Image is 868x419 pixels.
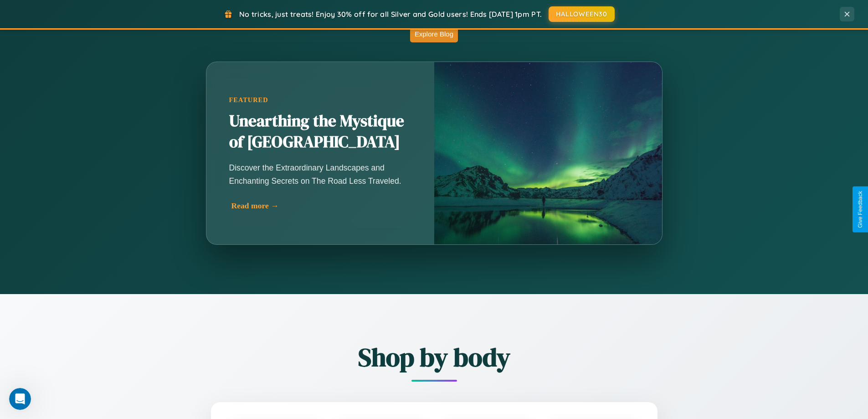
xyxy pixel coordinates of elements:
[231,201,414,211] div: Read more →
[229,161,411,187] p: Discover the Extraordinary Landscapes and Enchanting Secrets on The Road Less Traveled.
[239,10,542,19] span: No tricks, just treats! Enjoy 30% off for all Silver and Gold users! Ends [DATE] 1pm PT.
[229,111,411,153] h2: Unearthing the Mystique of [GEOGRAPHIC_DATA]
[857,191,863,228] div: Give Feedback
[9,388,31,410] iframe: Intercom live chat
[410,26,458,42] button: Explore Blog
[549,6,615,22] button: HALLOWEEN30
[161,340,708,375] h2: Shop by body
[229,96,411,104] div: Featured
